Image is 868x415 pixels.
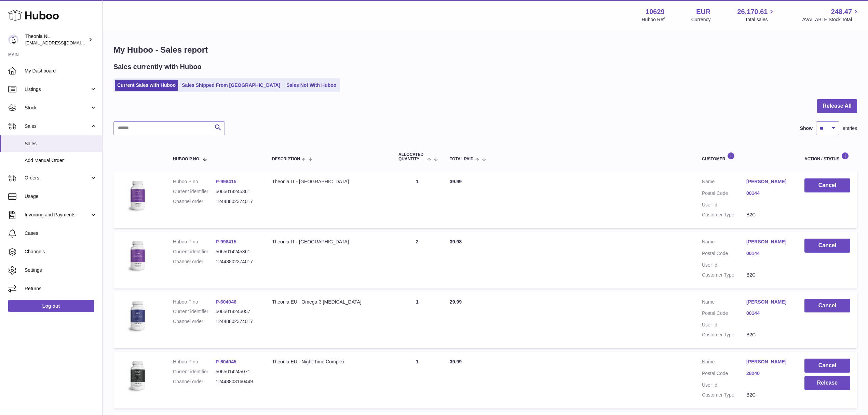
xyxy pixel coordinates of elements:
[179,80,283,91] a: Sales Shipped From [GEOGRAPHIC_DATA]
[216,258,258,265] dd: 12448802374017
[173,308,216,315] dt: Current identifier
[216,249,258,255] dd: 5065014245361
[284,80,339,91] a: Sales Not With Huboo
[804,299,850,313] button: Cancel
[746,392,791,398] dd: B2C
[120,359,154,393] img: 106291725893109.jpg
[115,80,178,91] a: Current Sales with Huboo
[702,250,746,258] dt: Postal Code
[25,105,90,111] span: Stock
[120,299,154,333] img: 106291725893086.jpg
[702,392,746,398] dt: Customer Type
[25,68,97,74] span: My Dashboard
[702,262,746,268] dt: User Id
[216,318,258,325] dd: 12448802374017
[25,249,97,255] span: Channels
[746,332,791,338] dd: B2C
[702,359,746,367] dt: Name
[8,35,18,45] img: info@wholesomegoods.eu
[8,300,94,312] a: Log out
[216,239,236,244] a: P-998415
[216,198,258,205] dd: 12448802374017
[746,299,791,305] a: [PERSON_NAME]
[25,175,90,181] span: Orders
[702,178,746,187] dt: Name
[804,178,850,192] button: Cancel
[392,232,443,289] td: 2
[173,258,216,265] dt: Channel order
[392,172,443,228] td: 1
[817,99,857,113] button: Release All
[25,40,100,45] span: [EMAIL_ADDRESS][DOMAIN_NAME]
[746,190,791,197] a: 00144
[646,7,665,16] strong: 10629
[173,188,216,195] dt: Current identifier
[702,322,746,328] dt: User Id
[173,359,216,365] dt: Huboo P no
[173,249,216,255] dt: Current identifier
[746,272,791,278] dd: B2C
[216,369,258,375] dd: 5065014245071
[120,239,154,273] img: 106291725893008.jpg
[804,239,850,253] button: Cancel
[25,193,97,200] span: Usage
[173,157,199,161] span: Huboo P no
[804,152,850,161] div: Action / Status
[746,359,791,365] a: [PERSON_NAME]
[272,359,385,365] div: Theonia EU - Night Time Complex
[746,310,791,317] a: 00144
[702,310,746,318] dt: Postal Code
[746,239,791,245] a: [PERSON_NAME]
[173,198,216,205] dt: Channel order
[113,62,202,71] h2: Sales currently with Huboo
[804,359,850,373] button: Cancel
[737,7,768,16] span: 26,170.61
[173,318,216,325] dt: Channel order
[272,299,385,305] div: Theonia EU - Omega-3 [MEDICAL_DATA]
[120,178,154,213] img: 106291725893008.jpg
[450,239,462,244] span: 39.98
[173,239,216,245] dt: Huboo P no
[450,179,462,184] span: 39.99
[702,370,746,378] dt: Postal Code
[25,267,97,273] span: Settings
[216,188,258,195] dd: 5065014245361
[746,212,791,218] dd: B2C
[25,230,97,237] span: Cases
[702,332,746,338] dt: Customer Type
[173,299,216,305] dt: Huboo P no
[216,179,236,184] a: P-998415
[831,7,852,16] span: 248.47
[173,378,216,385] dt: Channel order
[702,299,746,307] dt: Name
[702,212,746,218] dt: Customer Type
[843,125,857,132] span: entries
[745,16,775,23] span: Total sales
[802,16,860,23] span: AVAILABLE Stock Total
[272,178,385,185] div: Theonia IT - [GEOGRAPHIC_DATA]
[216,378,258,385] dd: 12448803160449
[398,152,425,161] span: ALLOCATED Quantity
[113,44,857,55] h1: My Huboo - Sales report
[450,157,474,161] span: Total paid
[702,382,746,388] dt: User Id
[272,157,300,161] span: Description
[450,359,462,364] span: 39.99
[802,7,860,23] a: 248.47 AVAILABLE Stock Total
[216,359,236,364] a: P-604045
[702,202,746,208] dt: User Id
[642,16,665,23] div: Huboo Ref
[696,7,710,16] strong: EUR
[25,33,87,46] div: Theonia NL
[702,272,746,278] dt: Customer Type
[746,250,791,257] a: 00144
[25,212,90,218] span: Invoicing and Payments
[702,190,746,198] dt: Postal Code
[25,140,97,147] span: Sales
[216,308,258,315] dd: 5065014245057
[25,285,97,292] span: Returns
[173,369,216,375] dt: Current identifier
[272,239,385,245] div: Theonia IT - [GEOGRAPHIC_DATA]
[25,123,90,130] span: Sales
[702,239,746,247] dt: Name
